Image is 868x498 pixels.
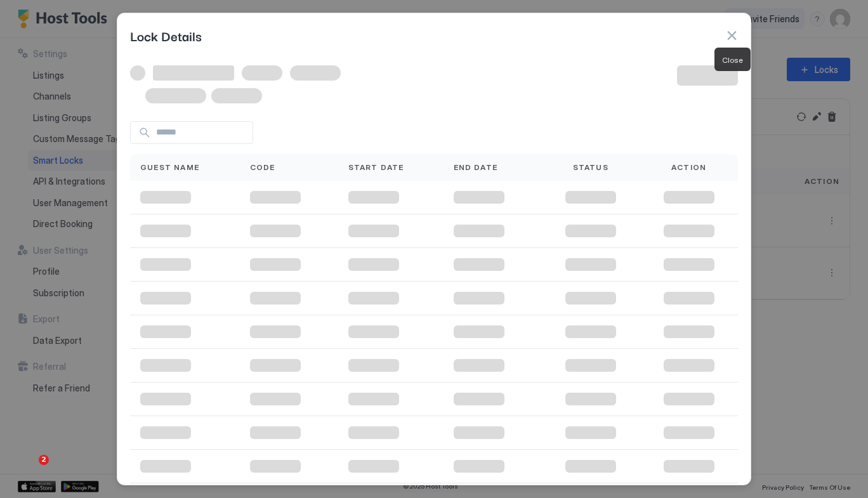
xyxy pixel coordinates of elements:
iframe: Intercom live chat [13,455,43,485]
span: Close [722,55,743,65]
span: CODE [250,162,275,173]
span: END DATE [454,162,498,173]
input: Input Field [151,122,253,143]
span: GUEST NAME [140,162,199,173]
span: 2 [39,455,49,465]
span: ACTION [671,162,706,173]
span: STATUS [573,162,608,173]
span: Lock Details [130,26,202,45]
span: START DATE [348,162,404,173]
